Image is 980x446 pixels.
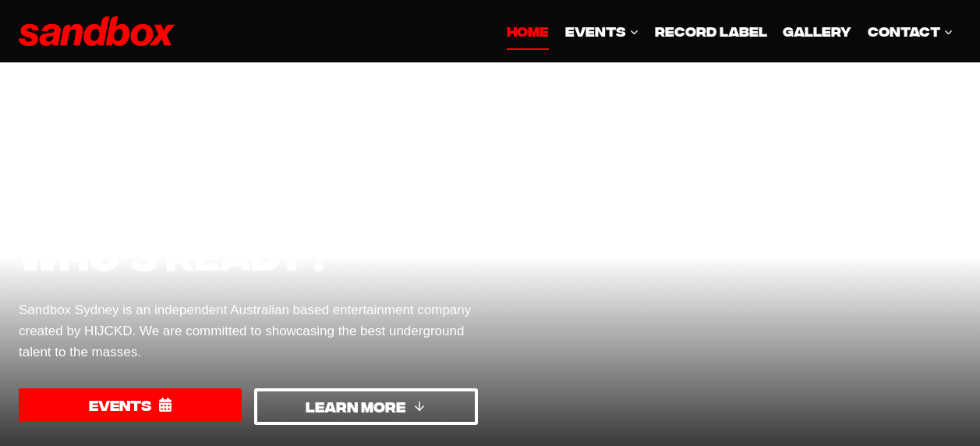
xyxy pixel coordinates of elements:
[775,12,859,50] a: GALLERY
[254,388,477,425] a: LEARN MORE
[499,12,557,50] a: HOME
[647,12,775,50] a: Record Label
[19,388,242,422] a: EVENTS
[565,20,639,41] span: EVENTS
[19,112,478,281] h1: Sydney’s biggest monthly event, who’s ready?
[19,16,175,47] img: Sandbox
[860,12,961,50] a: CONTACT
[868,20,953,41] span: CONTACT
[19,299,478,363] p: Sandbox Sydney is an independent Australian based entertainment company created by HIJCKD. We are...
[306,395,405,418] span: LEARN MORE
[557,12,647,50] a: EVENTS
[499,12,961,50] nav: Primary Navigation
[89,394,151,416] span: EVENTS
